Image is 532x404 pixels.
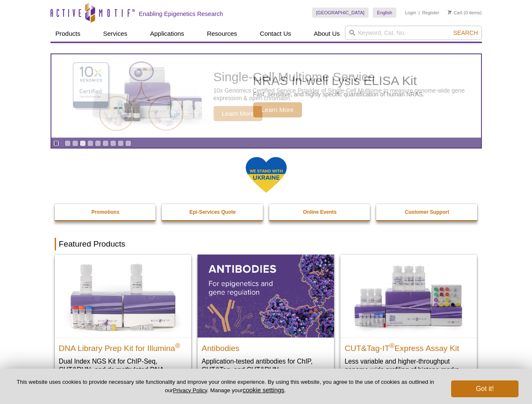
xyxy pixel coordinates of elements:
a: Customer Support [376,204,478,220]
a: Epi-Services Quote [162,204,264,220]
p: Less variable and higher-throughput genome-wide profiling of histone marks​. [345,357,473,374]
a: Go to slide 6 [102,140,109,146]
img: All Antibodies [198,255,334,337]
a: Login [405,10,416,16]
button: Got it! [451,380,519,397]
a: Promotions [55,204,157,220]
a: DNA Library Prep Kit for Illumina DNA Library Prep Kit for Illumina® Dual Index NGS Kit for ChIP-... [55,255,191,391]
li: (0 items) [448,8,482,18]
a: Resources [202,26,242,42]
a: Go to slide 5 [95,140,101,146]
sup: ® [175,342,180,349]
p: 10x Genomics Certified Service Provider of Single-Cell Multiome to measure genome-wide gene expre... [214,87,477,102]
a: All Antibodies Antibodies Application-tested antibodies for ChIP, CUT&Tag, and CUT&RUN. [198,255,334,382]
a: Single-Cell Multiome Service Single-Cell Multiome Service 10x Genomics Certified Service Provider... [51,54,481,138]
a: CUT&Tag-IT® Express Assay Kit CUT&Tag-IT®Express Assay Kit Less variable and higher-throughput ge... [340,255,477,382]
a: Privacy Policy [173,387,207,393]
h2: DNA Library Prep Kit for Illumina [59,340,187,353]
a: Go to slide 1 [64,140,71,146]
a: Go to slide 7 [110,140,116,146]
a: [GEOGRAPHIC_DATA] [312,8,369,18]
input: Keyword, Cat. No. [345,26,482,40]
a: Applications [145,26,189,42]
h2: CUT&Tag-IT Express Assay Kit [345,340,473,353]
article: Single-Cell Multiome Service [51,54,481,138]
button: cookie settings [243,386,284,393]
a: Online Events [269,204,371,220]
a: Services [98,26,133,42]
a: Go to slide 9 [125,140,131,146]
a: Go to slide 4 [87,140,94,146]
img: DNA Library Prep Kit for Illumina [55,255,191,337]
strong: Epi-Services Quote [190,209,236,215]
a: Products [51,26,86,42]
img: CUT&Tag-IT® Express Assay Kit [340,255,477,337]
a: Go to slide 2 [72,140,78,146]
span: Learn More [214,106,263,121]
a: About Us [309,26,345,42]
span: Search [453,29,478,36]
a: Toggle autoplay [53,140,59,146]
sup: ® [390,342,395,349]
button: Search [451,29,480,37]
h2: Single-Cell Multiome Service [214,71,477,83]
a: Contact Us [255,26,296,42]
strong: Customer Support [405,209,449,215]
a: Go to slide 3 [80,140,86,146]
strong: Promotions [91,209,120,215]
p: Dual Index NGS Kit for ChIP-Seq, CUT&RUN, and ds methylated DNA assays. [59,357,187,383]
h2: Featured Products [55,238,478,250]
a: Register [422,10,439,16]
img: We Stand With Ukraine [245,156,287,194]
a: English [373,8,396,18]
img: Single-Cell Multiome Service [65,58,191,135]
strong: Online Events [303,209,337,215]
a: Go to slide 8 [118,140,124,146]
p: This website uses cookies to provide necessary site functionality and improve your online experie... [13,378,437,394]
li: | [419,8,420,18]
h2: Enabling Epigenetics Research [139,10,223,18]
a: Cart [448,10,462,16]
p: Application-tested antibodies for ChIP, CUT&Tag, and CUT&RUN. [202,357,330,374]
img: Your Cart [448,10,452,14]
h2: Antibodies [202,340,330,353]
